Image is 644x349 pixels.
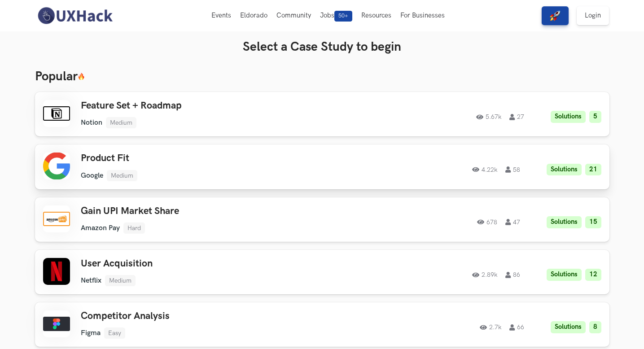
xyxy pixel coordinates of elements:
li: 12 [585,269,601,281]
li: Medium [106,117,136,128]
li: Amazon Pay [81,224,120,232]
li: Notion [81,118,102,127]
a: Product FitGoogleMedium4.22k58Solutions21 [35,144,609,189]
span: 2.89k [472,272,497,278]
a: Gain UPI Market ShareAmazon PayHard67847Solutions15 [35,197,609,242]
li: Medium [105,275,136,286]
span: 47 [505,219,520,225]
span: 5.67k [476,114,501,120]
li: Solutions [551,321,586,333]
li: Solutions [551,111,586,123]
a: Competitor AnalysisFigmaEasy2.7k66Solutions8 [35,302,609,347]
li: 5 [589,111,601,123]
a: Login [577,6,609,25]
img: rocket [550,10,561,21]
span: 27 [509,114,524,120]
h3: Select a Case Study to begin [35,39,609,55]
h3: Feature Set + Roadmap [81,100,336,112]
h3: Product Fit [81,153,336,164]
img: UXHack-logo.png [35,6,115,25]
li: Solutions [547,164,582,176]
li: Medium [107,170,137,181]
span: 58 [505,166,520,173]
li: Solutions [547,269,582,281]
h3: User Acquisition [81,258,336,270]
h3: Competitor Analysis [81,310,336,322]
li: Hard [123,222,145,234]
li: Easy [104,327,125,339]
li: Figma [81,329,101,337]
span: 2.7k [480,324,501,331]
a: Feature Set + RoadmapNotionMedium5.67k27Solutions5 [35,92,609,136]
span: 50+ [334,11,352,22]
a: User AcquisitionNetflixMedium2.89k86Solutions12 [35,250,609,294]
span: 678 [477,219,497,225]
li: Google [81,171,103,180]
img: 🔥 [78,73,85,80]
span: 4.22k [472,166,497,173]
li: 8 [589,321,601,333]
span: 66 [509,324,524,331]
li: 21 [585,164,601,176]
h3: Gain UPI Market Share [81,205,336,217]
li: Netflix [81,276,101,285]
li: 15 [585,216,601,228]
li: Solutions [547,216,582,228]
span: 86 [505,272,520,278]
h3: Popular [35,69,609,84]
